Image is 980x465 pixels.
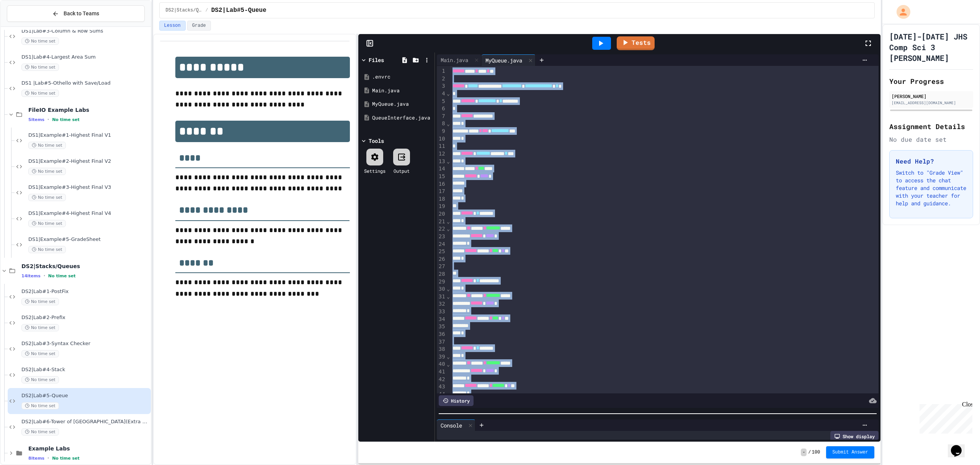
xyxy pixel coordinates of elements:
span: DS1|Example#1-Highest Final V1 [28,132,149,139]
span: 100 [812,449,820,455]
span: Submit Answer [832,449,868,455]
iframe: chat widget [948,434,972,457]
div: MyQueue.java [482,56,526,64]
span: DS2|Lab#5-Queue [211,6,266,15]
span: Fold line [446,158,450,164]
div: 32 [437,300,446,308]
div: QueueInterface.java [372,114,432,122]
span: DS1|Lab#4-Largest Area Sum [21,54,149,61]
span: Fold line [446,354,450,360]
div: 35 [437,323,446,331]
span: Fold line [446,90,450,97]
span: No time set [21,428,59,436]
div: 30 [437,285,446,293]
div: 10 [437,135,446,143]
div: My Account [889,3,912,21]
div: Settings [364,167,385,174]
div: 13 [437,158,446,165]
span: 14 items [21,273,41,278]
div: 41 [437,368,446,376]
span: No time set [21,298,59,305]
span: Fold line [446,361,450,367]
div: Main.java [372,87,432,95]
h2: Assignment Details [889,121,973,132]
div: 40 [437,360,446,368]
div: [PERSON_NAME] [892,93,971,100]
span: No time set [28,142,66,149]
span: DS1|Example#3-Highest Final V3 [28,184,149,191]
div: 42 [437,376,446,383]
span: No time set [21,376,59,383]
div: 5 [437,98,446,105]
p: Switch to "Grade View" to access the chat feature and communicate with your teacher for help and ... [896,169,967,207]
div: 29 [437,278,446,286]
iframe: chat widget [916,401,972,434]
span: 8 items [28,456,44,461]
div: 6 [437,105,446,113]
div: Chat with us now!Close [3,3,53,49]
div: 28 [437,270,446,278]
div: 17 [437,188,446,195]
div: 25 [437,248,446,255]
span: DS1|Lab#3-Column & Row Sums [21,28,149,34]
div: 8 [437,120,446,128]
span: No time set [28,246,66,253]
div: 33 [437,308,446,316]
span: No time set [28,168,66,175]
div: 14 [437,165,446,173]
span: No time set [21,90,59,97]
span: / [808,449,811,455]
div: 20 [437,210,446,218]
span: • [47,116,49,123]
div: Tools [369,137,384,145]
span: No time set [48,273,76,278]
div: Console [437,421,466,429]
span: No time set [21,64,59,71]
span: DS2|Lab#2-Prefix [21,314,149,321]
button: Lesson [159,21,186,31]
div: Main.java [437,54,482,66]
span: DS2|Stacks/Queues [166,7,203,13]
div: Files [369,56,384,64]
div: 4 [437,90,446,98]
div: 15 [437,173,446,180]
span: DS2|Stacks/Queues [21,263,149,270]
span: DS1|Example#5-GradeSheet [28,236,149,243]
div: 34 [437,316,446,323]
div: 16 [437,180,446,188]
div: 38 [437,345,446,353]
button: Submit Answer [826,446,874,458]
span: DS2|Lab#3-Syntax Checker [21,341,149,347]
span: Fold line [446,286,450,292]
span: • [47,455,49,461]
div: Console [437,419,475,431]
div: 18 [437,195,446,203]
span: - [801,449,807,456]
h3: Need Help? [896,157,967,166]
span: DS1|Example#4-Highest Final V4 [28,210,149,217]
span: No time set [52,117,80,122]
div: 2 [437,75,446,83]
div: MyQueue.java [482,54,536,66]
div: 27 [437,263,446,270]
span: FileIO Example Labs [28,106,149,113]
button: Grade [187,21,211,31]
div: 26 [437,255,446,263]
div: 43 [437,383,446,391]
div: Output [394,167,410,174]
span: DS2|Lab#5-Queue [21,393,149,399]
span: Fold line [446,226,450,232]
div: 9 [437,128,446,135]
span: DS1 |Lab#5-Othello with Save/Load [21,80,149,87]
span: No time set [28,220,66,227]
span: DS2|Lab#4-Stack [21,367,149,373]
div: Main.java [437,56,472,64]
div: 11 [437,142,446,150]
div: 3 [437,82,446,90]
h1: [DATE]-[DATE] JHS Comp Sci 3 [PERSON_NAME] [889,31,973,63]
div: MyQueue.java [372,100,432,108]
div: 39 [437,353,446,361]
span: / [206,7,208,13]
span: • [44,273,45,279]
h2: Your Progress [889,76,973,87]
